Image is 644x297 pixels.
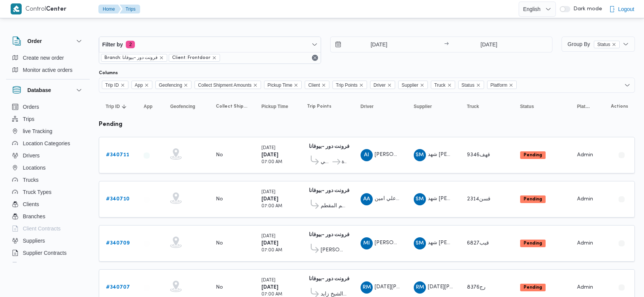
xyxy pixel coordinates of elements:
span: Truck Types [23,187,51,197]
span: live Tracking [23,127,52,136]
span: App [131,81,152,89]
span: Admin [577,152,593,157]
span: Pending [520,151,546,159]
span: Supplier Contracts [23,248,66,257]
span: Trip ID [105,81,119,89]
small: 07:00 AM [261,248,282,253]
b: Pending [524,197,542,202]
span: RM [362,281,371,294]
div: Abadalrahamun Ibrahem Jad Ibrahem [361,149,373,161]
small: [DATE] [261,234,275,238]
span: App [144,103,152,110]
div: Mahmood Ibrahem Saaid Ibrahem [361,237,373,249]
b: Pending [524,285,542,290]
b: [DATE] [261,197,278,202]
button: Remove [310,53,320,62]
span: Collect Shipment Amounts [198,81,252,89]
span: Collect Shipment Amounts [216,103,248,110]
button: Monitor active orders [9,64,87,76]
b: فرونت دور -بيوفانا [309,144,350,149]
button: Order [12,37,84,46]
span: قسم المقطم [321,202,347,211]
div: Database [6,101,90,265]
span: Truck [431,81,455,89]
span: SM [416,237,424,249]
span: SM [416,149,424,161]
button: Remove Trip Points from selection in this group [359,83,364,87]
span: Client: Frontdoor [172,54,210,61]
button: Platform [574,100,593,113]
span: [PERSON_NAME] [375,152,418,157]
span: Pickup Time [261,103,288,110]
button: Remove Collect Shipment Amounts from selection in this group [253,83,258,87]
button: Remove Driver from selection in this group [387,83,392,87]
b: [DATE] [261,285,278,290]
button: Group ByStatusremove selected entity [562,37,635,52]
span: Create new order [23,53,64,62]
span: Collect Shipment Amounts [195,81,261,89]
button: Branches [9,210,87,222]
span: Trip Points [307,103,331,110]
span: Orders [23,102,39,111]
b: # 340711 [106,152,129,157]
span: Truck [467,103,479,110]
span: Group By Status [568,41,620,47]
input: Press the down key to open a popover containing a calendar. [451,37,527,52]
small: 07:00 AM [261,204,282,208]
button: Orders [9,101,87,113]
button: Geofencing [167,100,205,113]
span: Driver [361,103,374,110]
span: Admin [577,285,593,290]
small: 07:00 AM [261,160,282,164]
span: [PERSON_NAME] [PERSON_NAME] [375,240,463,245]
span: 2 active filters [126,41,135,48]
div: No [216,152,223,159]
b: فرونت دور -بيوفانا [309,188,350,193]
small: [DATE] [261,146,275,150]
span: Logout [618,5,635,14]
div: Rmdhan Muhammad Muhammad Abadalamunam [361,281,373,294]
span: Client: Frontdoor [169,54,220,62]
button: Remove Supplier from selection in this group [420,83,424,87]
span: Admin [577,197,593,202]
div: Shahad Mustfi Ahmad Abadah Abas Hamodah [414,237,426,249]
span: Client [305,81,329,89]
div: No [216,240,223,247]
span: Truck [434,81,446,89]
span: Trucks [23,175,38,184]
button: Remove Platform from selection in this group [509,83,513,87]
span: Suppliers [23,236,45,245]
div: Shahad Mustfi Ahmad Abadah Abas Hamodah [414,149,426,161]
button: Trips [120,5,140,14]
span: رج8376 [467,285,486,290]
span: Pending [520,240,546,247]
img: X8yXhbKr1z7QwAAAABJRU5ErkJggg== [11,3,22,14]
label: Columns [99,70,118,76]
span: Trips [23,114,35,124]
button: Trucks [9,174,87,186]
button: App [141,100,160,113]
span: Filter by [102,40,123,49]
b: Pending [524,153,542,157]
span: Driver [373,81,386,89]
span: شهد [PERSON_NAME] [PERSON_NAME] [428,152,527,157]
button: Clients [9,198,87,210]
span: Supplier [414,103,432,110]
button: Open list of options [624,82,630,88]
b: Pending [524,241,542,246]
h3: Order [27,37,42,46]
small: [DATE] [261,278,275,283]
button: Truck [464,100,510,113]
span: Admin [577,241,593,246]
span: Platform [577,103,590,110]
span: Pending [520,284,546,291]
span: Status [597,41,610,48]
span: Driver [370,81,395,89]
button: remove selected entity [612,42,616,47]
b: Center [46,6,66,12]
a: #340707 [106,283,130,292]
b: فرونت دور -بيوفانا [309,276,350,281]
button: Supplier [411,100,456,113]
button: Locations [9,162,87,174]
span: Branch: فرونت دور -بيوفانا [101,54,167,62]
